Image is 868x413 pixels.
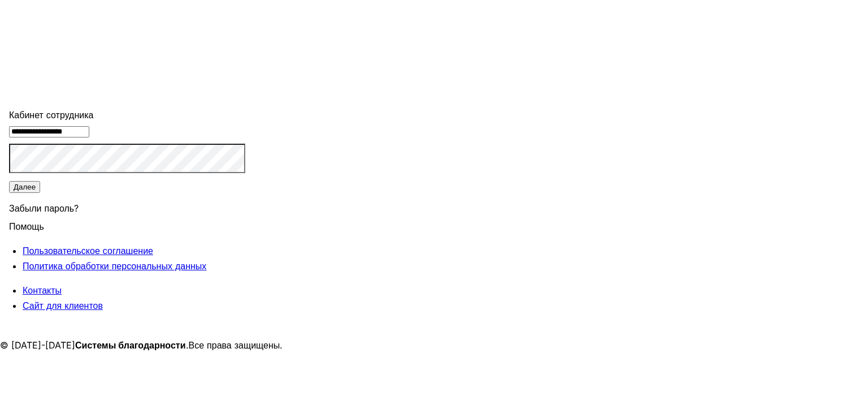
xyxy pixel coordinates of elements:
[23,260,206,272] a: Политика обработки персональных данных
[23,300,103,311] a: Сайт для клиентов
[9,214,44,232] span: Помощь
[23,285,62,296] a: Контакты
[9,181,40,193] button: Далее
[9,107,245,123] div: Кабинет сотрудника
[189,339,283,351] span: Все права защищены.
[23,245,153,256] a: Пользовательское соглашение
[75,339,186,351] strong: Системы благодарности
[9,194,245,219] div: Забыли пароль?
